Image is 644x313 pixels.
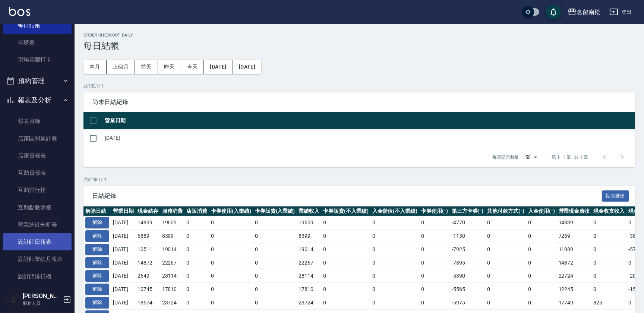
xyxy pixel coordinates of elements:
td: 0 [184,256,209,269]
td: 0 [485,216,526,230]
a: 報表匯出 [602,192,629,199]
td: 0 [321,230,370,243]
td: 0 [253,296,297,309]
a: 每日結帳 [3,17,72,34]
td: [DATE] [111,269,136,283]
button: 今天 [181,60,204,74]
td: 19014 [160,243,185,256]
td: 0 [485,269,526,283]
td: 8399 [297,230,321,243]
td: 0 [526,243,557,256]
td: 28114 [297,269,321,283]
td: 19014 [297,243,321,256]
td: 0 [253,216,297,230]
th: 入金儲值(不入業績) [370,206,420,216]
td: 7269 [557,230,592,243]
button: 上個月 [107,60,135,74]
td: 0 [209,256,253,269]
td: 0 [184,230,209,243]
button: 昨天 [158,60,181,74]
td: 0 [591,243,626,256]
td: 0 [526,296,557,309]
td: 0 [485,243,526,256]
th: 服務消費 [160,206,185,216]
td: 0 [485,230,526,243]
td: 0 [321,256,370,269]
td: 0 [321,296,370,309]
td: -5565 [450,283,486,296]
a: 營業統計分析表 [3,216,72,233]
td: 0 [184,283,209,296]
a: 現場電腦打卡 [3,51,72,68]
td: 0 [253,269,297,283]
td: [DATE] [111,256,136,269]
td: 0 [419,296,450,309]
td: 0 [184,216,209,230]
th: 營業日期 [111,206,136,216]
th: 卡券使用(入業績) [209,206,253,216]
td: 0 [253,256,297,269]
td: 12245 [557,283,592,296]
td: 23724 [297,296,321,309]
button: 解除 [85,257,109,269]
td: -7925 [450,243,486,256]
td: 0 [253,283,297,296]
td: 0 [485,296,526,309]
td: 0 [321,216,370,230]
td: 17810 [160,283,185,296]
th: 入金使用(-) [526,206,557,216]
td: 6889 [136,230,160,243]
td: 8399 [160,230,185,243]
img: Logo [9,7,30,16]
td: -4770 [450,216,486,230]
td: 0 [184,243,209,256]
button: 預約管理 [3,71,72,91]
th: 第三方卡券(-) [450,206,486,216]
td: 0 [591,230,626,243]
a: 互助日報表 [3,164,72,181]
a: 報表目錄 [3,113,72,130]
td: 0 [370,256,420,269]
a: 店家日報表 [3,147,72,164]
td: -7395 [450,256,486,269]
td: 0 [321,269,370,283]
button: 前天 [135,60,158,74]
th: 卡券販賣(不入業績) [321,206,370,216]
td: 10511 [136,243,160,256]
td: 0 [485,283,526,296]
td: 0 [485,256,526,269]
td: [DATE] [111,296,136,309]
td: [DATE] [111,243,136,256]
td: 14839 [557,216,592,230]
td: 28114 [160,269,185,283]
td: 0 [209,243,253,256]
th: 其他付款方式(-) [485,206,526,216]
td: 0 [591,216,626,230]
button: 解除 [85,270,109,282]
td: 825 [591,296,626,309]
button: 解除 [85,284,109,295]
td: 0 [253,243,297,256]
td: 0 [184,269,209,283]
td: 0 [321,283,370,296]
td: 0 [526,216,557,230]
td: -5390 [450,269,486,283]
td: 22724 [557,269,592,283]
p: 每頁顯示數量 [492,154,519,161]
th: 解除日結 [83,206,111,216]
th: 卡券使用(-) [419,206,450,216]
div: 名留南松 [577,7,600,17]
button: 登出 [606,5,635,19]
td: 0 [526,269,557,283]
td: [DATE] [111,216,136,230]
td: 18574 [136,296,160,309]
td: 0 [370,243,420,256]
button: 報表匯出 [602,190,629,202]
button: 解除 [85,230,109,242]
td: 22267 [297,256,321,269]
button: 報表及分析 [3,91,72,110]
td: 0 [370,230,420,243]
span: 日結紀錄 [92,192,602,200]
a: 設計師業績月報表 [3,250,72,268]
p: 服務人員 [23,300,61,307]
